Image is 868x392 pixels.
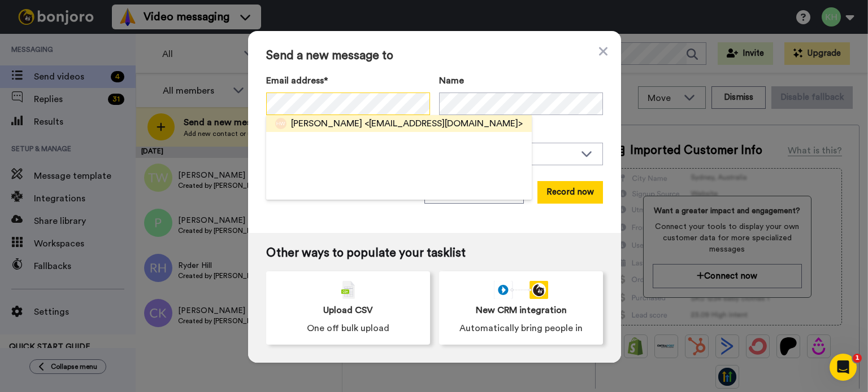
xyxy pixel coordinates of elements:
[364,117,523,130] span: <[EMAIL_ADDRESS][DOMAIN_NAME]>
[459,321,583,335] span: Automatically bring people in
[476,303,567,317] span: New CRM integration
[494,281,548,299] div: animation
[307,321,389,335] span: One off bulk upload
[266,246,603,260] span: Other ways to populate your tasklist
[266,49,603,63] span: Send a new message to
[853,354,862,363] span: 1
[291,117,362,130] span: [PERSON_NAME]
[537,181,603,204] button: Record now
[830,354,857,381] iframe: Intercom live chat
[341,281,355,299] img: csv-grey.png
[275,118,287,129] img: hw.png
[266,74,430,87] label: Email address*
[323,303,373,317] span: Upload CSV
[439,74,464,87] span: Name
